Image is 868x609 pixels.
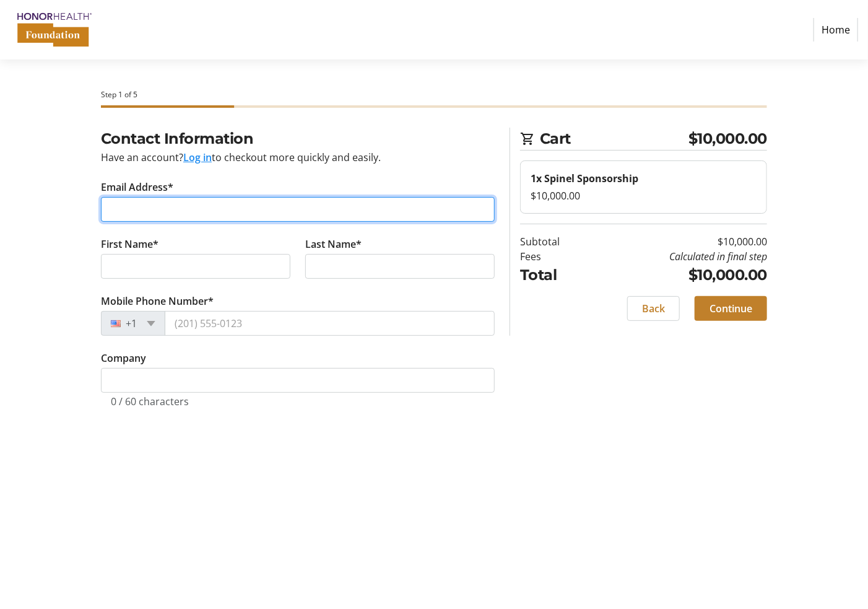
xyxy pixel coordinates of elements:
[101,237,158,252] label: First Name*
[520,234,591,249] td: Subtotal
[101,294,214,309] label: Mobile Phone Number*
[688,128,767,150] span: $10,000.00
[10,5,98,55] img: HonorHealth Foundation's Logo
[520,249,591,264] td: Fees
[111,395,189,408] tr-character-limit: 0 / 60 characters
[710,301,752,316] span: Continue
[520,264,591,286] td: Total
[540,128,688,150] span: Cart
[101,351,146,366] label: Company
[531,188,757,203] div: $10,000.00
[183,150,212,165] button: Log in
[814,18,858,42] a: Home
[591,264,767,286] td: $10,000.00
[101,128,495,150] h2: Contact Information
[305,237,362,252] label: Last Name*
[642,301,665,316] span: Back
[627,296,680,321] button: Back
[591,249,767,264] td: Calculated in final step
[101,150,495,165] div: Have an account? to checkout more quickly and easily.
[591,234,767,249] td: $10,000.00
[165,311,495,336] input: (201) 555-0123
[531,172,638,185] strong: 1x Spinel Sponsorship
[695,296,767,321] button: Continue
[101,89,767,100] div: Step 1 of 5
[101,180,173,195] label: Email Address*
